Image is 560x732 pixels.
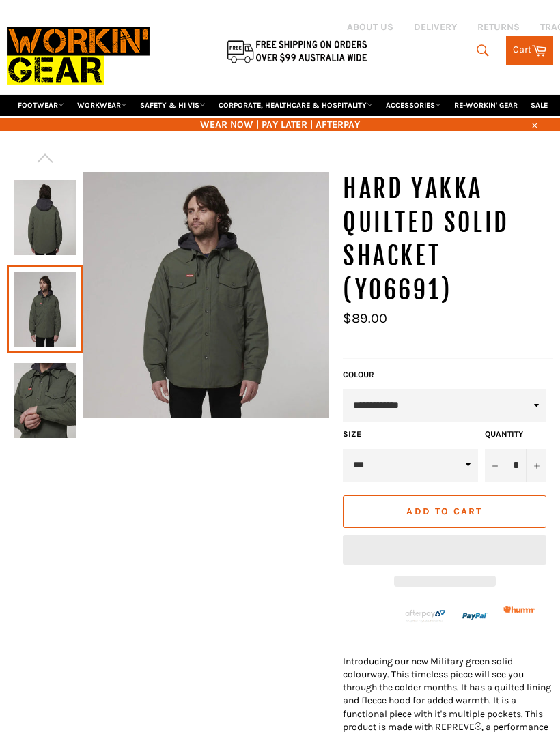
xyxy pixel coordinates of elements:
span: WEAR NOW | PAY LATER | AFTERPAY [7,118,553,131]
a: Cart [506,36,553,65]
a: SALE [525,95,553,116]
a: RE-WORKIN' GEAR [449,95,523,116]
label: Size [343,428,478,440]
h1: HARD YAKKA Quilted Solid Shacket (Y06691) [343,172,553,307]
a: SAFETY & HI VIS [135,95,211,116]
a: RETURNS [477,20,520,33]
a: CORPORATE, HEALTHCARE & HOSPITALITY [213,95,378,116]
img: HARD YAKKA Quilted Solid Shacket (Y06691) - Workin' Gear [83,172,329,418]
img: Humm_core_logo_RGB-01_300x60px_small_195d8312-4386-4de7-b182-0ef9b6303a37.png [503,606,535,613]
img: paypal.png [462,604,488,629]
label: Quantity [485,428,546,440]
button: Reduce item quantity by one [485,449,505,482]
img: Afterpay-Logo-on-dark-bg_large.png [404,609,447,623]
span: $89.00 [343,310,387,326]
img: Flat $9.95 shipping Australia wide [225,38,369,65]
img: Workin Gear leaders in Workwear, Safety Boots, PPE, Uniforms. Australia's No.1 in Workwear [7,17,150,94]
button: Increase item quantity by one [526,449,546,482]
span: Add to Cart [406,506,482,517]
a: FOOTWEAR [12,95,70,116]
a: ACCESSORIES [380,95,447,116]
a: DELIVERY [414,20,457,33]
button: Add to Cart [343,495,546,528]
img: HARD YAKKA Quilted Solid Shacket (Y06691) - Workin' Gear [14,363,76,438]
label: COLOUR [343,369,546,381]
a: WORKWEAR [72,95,132,116]
img: HARD YAKKA Quilted Solid Shacket (Y06691) - Workin' Gear [14,180,76,255]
